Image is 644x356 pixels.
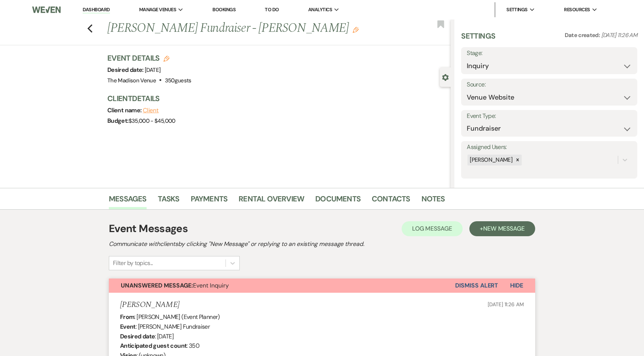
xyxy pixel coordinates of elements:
[107,106,143,114] span: Client name:
[107,19,379,37] h1: [PERSON_NAME] Fundraiser - [PERSON_NAME]
[308,6,332,13] span: Analytics
[483,225,525,232] span: New Message
[129,117,175,125] span: $35,000 - $45,000
[120,342,187,350] b: Anticipated guest count
[139,6,176,13] span: Manage Venues
[212,6,236,13] a: Bookings
[107,53,191,63] h3: Event Details
[469,221,535,236] button: +New Message
[488,301,524,308] span: [DATE] 11:26 AM
[83,6,110,13] a: Dashboard
[506,6,528,13] span: Settings
[510,282,523,289] span: Hide
[121,282,193,289] strong: Unanswered Message:
[564,6,590,13] span: Resources
[402,221,463,236] button: Log Message
[120,323,136,331] b: Event
[461,31,495,47] h3: Settings
[372,193,410,209] a: Contacts
[442,73,449,80] button: Close lead details
[109,240,535,249] h2: Communicate with clients by clicking "New Message" or replying to an existing message thread.
[467,155,513,165] div: [PERSON_NAME]
[120,300,180,310] h5: [PERSON_NAME]
[191,193,228,209] a: Payments
[107,93,443,104] h3: Client Details
[601,31,637,39] span: [DATE] 11:26 AM
[109,193,147,209] a: Messages
[158,193,180,209] a: Tasks
[455,279,498,293] button: Dismiss Alert
[113,259,153,268] div: Filter by topics...
[467,111,632,122] label: Event Type:
[120,313,134,321] b: From
[239,193,304,209] a: Rental Overview
[421,193,445,209] a: Notes
[353,26,359,33] button: Edit
[109,221,188,237] h1: Event Messages
[143,107,159,113] button: Client
[565,31,601,39] span: Date created:
[145,66,160,74] span: [DATE]
[107,66,145,74] span: Desired date:
[165,77,191,84] span: 350 guests
[467,142,632,153] label: Assigned Users:
[498,279,535,293] button: Hide
[120,332,155,340] b: Desired date
[467,48,632,59] label: Stage:
[107,117,129,125] span: Budget:
[109,279,455,293] button: Unanswered Message:Event Inquiry
[32,2,61,18] img: Weven Logo
[107,77,156,84] span: The Madison Venue
[467,79,632,90] label: Source:
[121,282,229,289] span: Event Inquiry
[265,6,279,13] a: To Do
[412,225,452,232] span: Log Message
[315,193,361,209] a: Documents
